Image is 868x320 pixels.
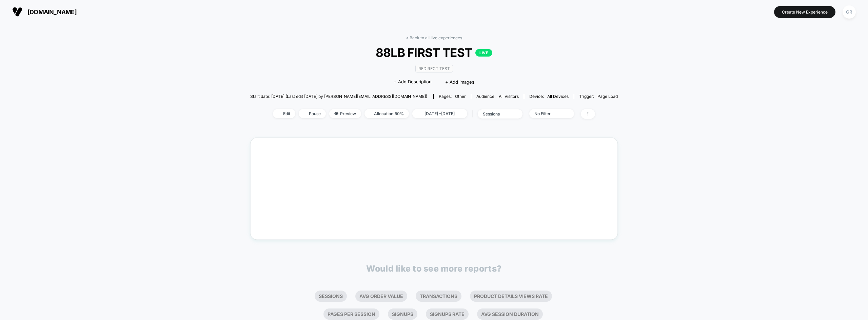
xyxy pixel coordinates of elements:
span: 88LB FIRST TEST [269,45,599,60]
li: Avg Order Value [355,291,407,302]
span: | [471,109,478,119]
span: [DATE] - [DATE] [412,109,467,118]
div: Trigger: [579,94,618,99]
span: Redirect Test [415,65,453,72]
a: < Back to all live experiences [406,35,462,40]
li: Sessions [315,291,347,302]
span: All Visitors [499,94,519,99]
span: other [455,94,466,99]
button: GR [841,5,858,19]
div: sessions [483,111,510,116]
span: Allocation: 50% [364,109,409,118]
div: Pages: [439,94,466,99]
li: Signups [388,308,417,320]
span: + Add Description [394,79,432,85]
span: + Add Images [445,79,474,85]
li: Signups Rate [426,308,469,320]
button: Create New Experience [774,6,835,18]
span: Page Load [597,94,618,99]
p: Would like to see more reports? [366,263,502,274]
span: all devices [547,94,569,99]
li: Pages Per Session [323,308,379,320]
span: Device: [524,94,574,99]
li: Product Details Views Rate [470,291,552,302]
button: [DOMAIN_NAME] [10,6,79,17]
span: Start date: [DATE] (Last edit [DATE] by [PERSON_NAME][EMAIL_ADDRESS][DOMAIN_NAME]) [250,94,427,99]
p: LIVE [475,49,492,57]
span: [DOMAIN_NAME] [27,8,77,16]
li: Transactions [416,291,461,302]
li: Avg Session Duration [477,308,543,320]
div: Audience: [476,94,519,99]
div: No Filter [534,111,561,116]
div: GR [843,5,856,19]
span: Preview [329,109,361,118]
img: Visually logo [12,7,22,17]
span: Edit [273,109,295,118]
span: Pause [299,109,326,118]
